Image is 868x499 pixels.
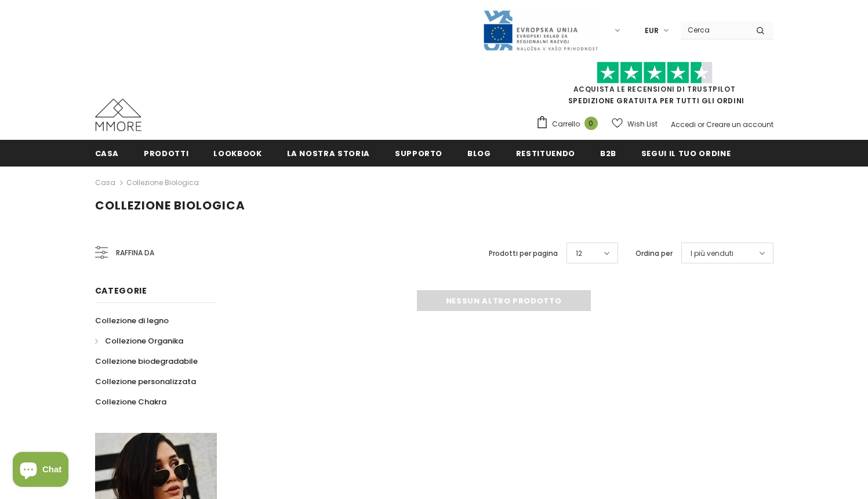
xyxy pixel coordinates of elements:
a: Segui il tuo ordine [641,140,731,166]
span: Blog [467,148,491,159]
span: Lookbook [213,148,262,159]
a: Lookbook [213,140,262,166]
a: Collezione Organika [95,331,183,351]
span: Collezione biologica [95,197,245,214]
inbox-online-store-chat: Shopify online store chat [9,452,72,490]
span: Collezione biodegradabile [95,356,198,367]
span: Wish List [627,118,658,130]
a: Blog [467,140,491,166]
a: Javni Razpis [482,25,598,35]
a: B2B [600,140,616,166]
span: Collezione Organika [105,335,183,346]
span: Collezione personalizzata [95,376,196,387]
a: Casa [95,140,119,166]
span: 12 [576,248,582,259]
img: Casi MMORE [95,99,141,131]
span: or [698,120,704,129]
span: Segui il tuo ordine [641,148,731,159]
span: Raffina da [116,247,154,259]
span: Categorie [95,285,147,296]
a: Casa [95,176,115,190]
a: Carrello 0 [536,115,604,133]
a: Collezione di legno [95,310,169,331]
span: I più venduti [691,248,733,259]
span: 0 [584,117,598,130]
a: Creare un account [706,120,773,129]
span: Casa [95,148,119,159]
span: B2B [600,148,616,159]
label: Ordina per [635,248,673,259]
label: Prodotti per pagina [489,248,558,259]
input: Search Site [681,21,747,38]
a: Collezione personalizzata [95,371,196,392]
img: Javni Razpis [482,9,598,52]
a: Collezione Chakra [95,392,166,412]
a: Collezione biologica [126,178,199,187]
a: Collezione biodegradabile [95,351,198,371]
span: Prodotti [144,148,188,159]
span: Collezione di legno [95,315,169,326]
span: La nostra storia [287,148,370,159]
span: Collezione Chakra [95,396,166,407]
a: Acquista le recensioni di TrustPilot [573,84,736,94]
a: La nostra storia [287,140,370,166]
span: supporto [395,148,442,159]
a: Prodotti [144,140,188,166]
a: Wish List [612,114,658,134]
img: Fidati di Pilot Stars [597,62,713,84]
span: Carrello [552,118,580,130]
span: Restituendo [516,148,575,159]
span: SPEDIZIONE GRATUITA PER TUTTI GLI ORDINI [536,67,773,106]
a: Accedi [671,120,696,129]
span: EUR [645,25,659,37]
a: Restituendo [516,140,575,166]
a: supporto [395,140,442,166]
